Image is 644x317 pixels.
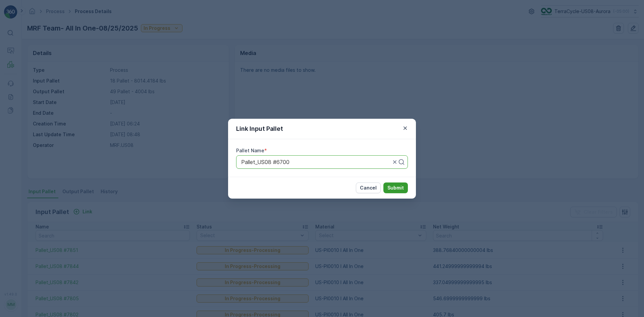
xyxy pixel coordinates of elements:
[236,148,264,153] label: Pallet Name
[356,182,381,193] button: Cancel
[236,124,283,134] p: Link Input Pallet
[383,182,408,193] button: Submit
[360,184,377,191] p: Cancel
[387,184,404,191] p: Submit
